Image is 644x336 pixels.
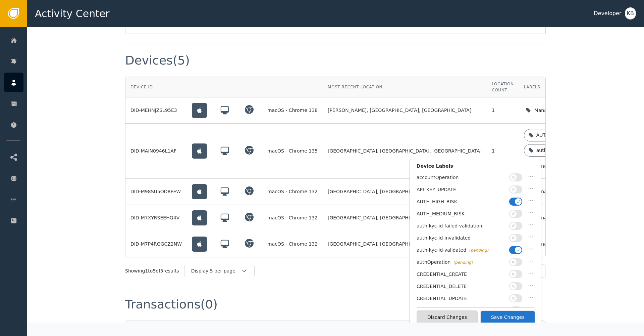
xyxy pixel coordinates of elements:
span: [GEOGRAPHIC_DATA], [GEOGRAPHIC_DATA], [GEOGRAPHIC_DATA] [328,214,482,221]
div: auth-kyc-id-validated [417,247,506,254]
button: KB [625,7,636,19]
th: Device ID [125,77,187,97]
div: AUTH_MEDIUM_RISK [417,210,506,217]
button: Discard Changes [417,310,478,324]
span: [GEOGRAPHIC_DATA], [GEOGRAPHIC_DATA], [GEOGRAPHIC_DATA] [328,241,482,248]
th: Location Count [487,77,519,97]
div: auth-kyc-id-failed-validation [417,222,506,229]
div: macOS - Chrome 132 [267,241,318,248]
button: Save Changes [480,310,535,324]
div: CREDENTIAL_UPDATE [417,295,506,302]
span: [GEOGRAPHIC_DATA], [GEOGRAPHIC_DATA], [GEOGRAPHIC_DATA] [328,188,482,195]
th: Transaction Details [125,321,237,335]
div: macOS - Chrome 132 [267,214,318,221]
div: macOS - Chrome 132 [267,188,318,195]
div: Display 5 per page [191,267,241,275]
span: (pending) [469,248,488,253]
div: CREDENTIAL_DELETE [417,283,506,290]
div: DID-MAIN0946L1AF [130,148,182,155]
div: authOperation [417,259,506,266]
div: accountOperation [417,174,506,181]
div: Device Labels [417,163,534,173]
div: AUTH_HIGH_RISK [536,132,577,139]
button: Display 5 per page [184,265,255,277]
div: macOS - Chrome 135 [267,148,318,155]
div: auth-kyc-id-invalidated [417,235,506,242]
th: Most Recent Location [323,77,487,97]
span: (pending) [453,260,473,265]
span: [PERSON_NAME], [GEOGRAPHIC_DATA], [GEOGRAPHIC_DATA] [328,107,471,114]
th: Type & Card [237,321,310,335]
button: Manage device labels [524,103,599,117]
div: DEVICE_SEEN_ONCE [417,307,506,314]
div: Manage device labels [534,107,587,114]
div: CREDENTIAL_CREATE [417,271,506,278]
div: DID-M7XYRSEEHQ4V [130,214,182,221]
div: Showing 1 to 5 of 5 results [125,267,179,275]
th: Total Transaction [310,321,414,335]
span: Activity Center [35,6,110,21]
div: Devices (5) [125,54,190,67]
div: DID-M7P4RGGCZ2NW [130,241,182,248]
span: [GEOGRAPHIC_DATA], [GEOGRAPHIC_DATA], [GEOGRAPHIC_DATA] [328,148,482,155]
div: API_KEY_UPDATE [417,186,506,193]
div: AUTH_HIGH_RISK [417,198,506,205]
div: Developer [594,9,621,17]
th: Labels [519,77,604,97]
div: authOperation [536,147,571,154]
div: DID-MEHNJZSL95E3 [130,107,182,114]
div: DID-M98SU5OD8FEW [130,188,182,195]
div: 1 [492,107,514,114]
div: macOS - Chrome 138 [267,107,318,114]
div: Transactions (0) [125,298,218,310]
div: 1 [492,148,514,155]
